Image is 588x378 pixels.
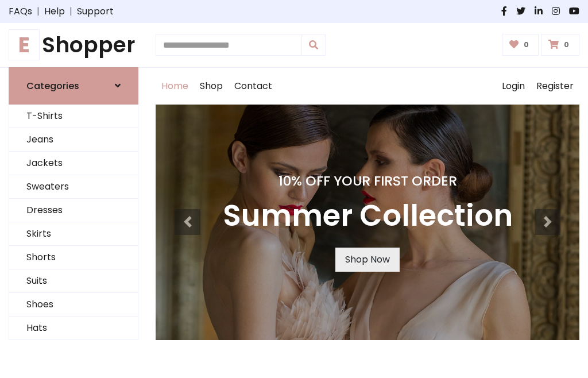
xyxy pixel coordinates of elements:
span: 0 [521,40,532,50]
a: 0 [541,34,579,56]
a: 0 [502,34,539,56]
span: | [32,5,44,18]
h3: Summer Collection [223,198,513,234]
a: Contact [229,68,278,105]
span: 0 [561,40,572,50]
a: Help [44,5,65,18]
a: Login [496,68,531,105]
a: Home [156,68,194,105]
a: Skirts [9,222,138,246]
a: Shoes [9,293,138,317]
a: Hats [9,317,138,340]
a: FAQs [9,5,32,18]
a: Register [531,68,579,105]
a: Jeans [9,128,138,152]
a: Support [77,5,114,18]
a: Sweaters [9,175,138,199]
a: Dresses [9,199,138,222]
span: | [65,5,77,18]
span: E [9,29,40,60]
a: T-Shirts [9,105,138,128]
a: Jackets [9,152,138,175]
h4: 10% Off Your First Order [223,173,513,189]
a: Suits [9,269,138,293]
h6: Categories [26,80,79,91]
a: Shop Now [335,248,400,272]
h1: Shopper [9,32,138,58]
a: EShopper [9,32,138,58]
a: Categories [9,67,138,105]
a: Shorts [9,246,138,269]
a: Shop [194,68,229,105]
